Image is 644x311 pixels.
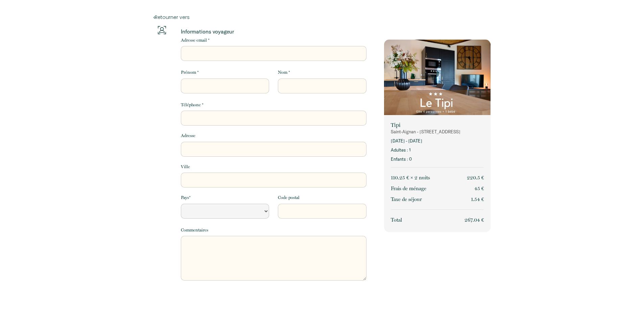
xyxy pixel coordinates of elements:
label: Ville [181,163,190,170]
p: 1.54 € [471,195,484,203]
img: guests-info [158,26,166,34]
img: rental-image [384,40,491,117]
label: Adresse [181,132,195,139]
label: Prénom * [181,69,199,76]
p: [DATE] - [DATE] [391,138,484,144]
span: Total [391,217,402,223]
label: Téléphone * [181,102,204,108]
p: Adultes : 1 [391,147,484,153]
p: 110.25 € × 2 nuit [391,174,430,182]
label: Adresse email * [181,37,210,44]
p: 220.5 € [467,174,484,182]
a: Retourner vers [153,14,491,21]
p: Informations voyageur [181,28,366,35]
label: Pays [181,194,191,201]
span: s [428,175,430,181]
label: Commentaires [181,227,208,234]
p: Frais de ménage [391,184,426,193]
p: Tipi [391,122,484,129]
select: Default select example [181,204,269,219]
span: 267.04 € [464,217,484,223]
p: Saint-Aignan - [STREET_ADDRESS] [391,129,484,135]
p: Taxe de séjour [391,195,422,203]
label: Nom * [278,69,290,76]
p: Enfants : 0 [391,156,484,162]
label: Code postal [278,194,300,201]
p: 45 € [474,184,484,193]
